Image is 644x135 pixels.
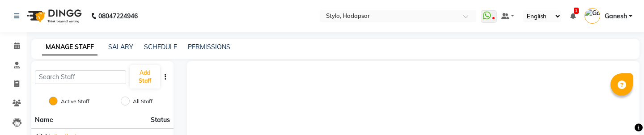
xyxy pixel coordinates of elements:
[151,115,170,125] span: Status
[574,8,579,14] span: 3
[108,43,133,51] a: SALARY
[188,43,230,51] a: PERMISSIONS
[35,70,126,84] input: Search Staff
[98,4,138,29] b: 08047224946
[144,43,177,51] a: SCHEDULE
[35,116,53,124] span: Name
[605,12,627,21] span: Ganesh
[23,4,84,29] img: logo
[570,12,576,20] a: 3
[130,65,160,89] button: Add Staff
[585,8,600,24] img: Ganesh
[133,97,153,105] label: All Staff
[61,97,89,105] label: Active Staff
[42,39,97,55] a: MANAGE STAFF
